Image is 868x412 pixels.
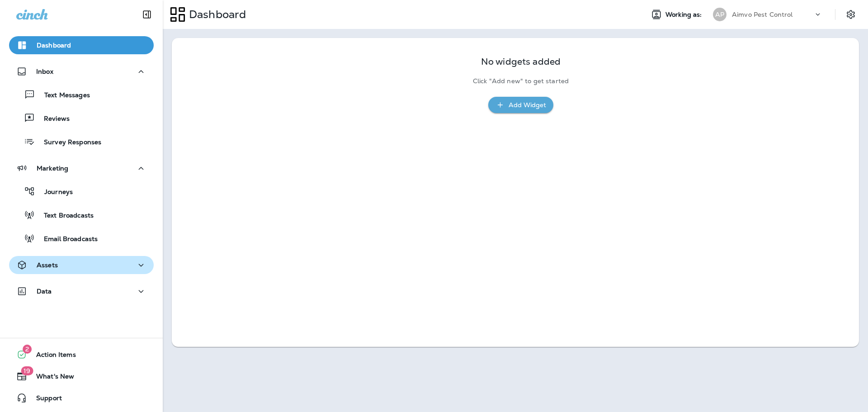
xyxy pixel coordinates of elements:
[9,205,154,224] button: Text Broadcasts
[713,8,726,21] div: AP
[9,132,154,151] button: Survey Responses
[509,99,546,111] div: Add Widget
[35,235,98,244] p: Email Broadcasts
[9,367,154,385] button: 19What's New
[37,288,52,295] p: Data
[35,115,70,123] p: Reviews
[9,109,154,128] button: Reviews
[35,138,101,147] p: Survey Responses
[843,6,859,23] button: Settings
[9,36,154,54] button: Dashboard
[36,68,53,75] p: Inbox
[9,256,154,274] button: Assets
[9,229,154,248] button: Email Broadcasts
[488,97,553,114] button: Add Widget
[27,394,62,405] span: Support
[9,85,154,104] button: Text Messages
[35,212,94,220] p: Text Broadcasts
[37,165,68,172] p: Marketing
[134,5,160,24] button: Collapse Sidebar
[37,261,58,269] p: Assets
[732,11,793,18] p: Aimvo Pest Control
[23,345,32,354] span: 2
[35,91,90,100] p: Text Messages
[27,351,76,362] span: Action Items
[27,373,74,384] span: What's New
[9,182,154,201] button: Journeys
[9,282,154,300] button: Data
[9,159,154,177] button: Marketing
[481,58,561,66] p: No widgets added
[185,8,246,21] p: Dashboard
[665,11,704,19] span: Working as:
[473,77,569,85] p: Click "Add new" to get started
[21,366,33,375] span: 19
[9,62,154,81] button: Inbox
[37,42,71,49] p: Dashboard
[9,389,154,407] button: Support
[35,188,73,197] p: Journeys
[9,346,154,364] button: 2Action Items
